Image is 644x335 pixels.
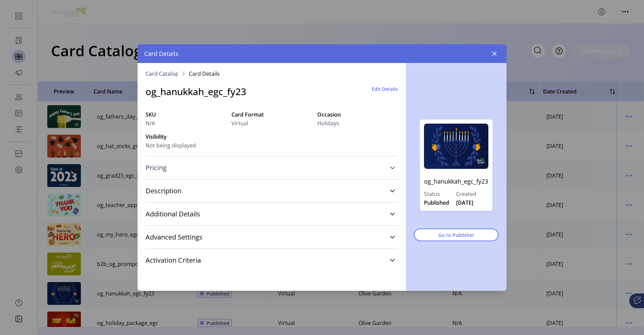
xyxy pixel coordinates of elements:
span: N/A [146,119,155,127]
span: Go to Publisher [423,231,490,239]
button: Go to Publisher [414,228,498,241]
h3: og_hanukkah_egc_fy23 [146,84,246,98]
a: Description [146,184,398,198]
span: Pricing [146,164,167,171]
label: Created [456,190,488,198]
a: Advanced Settings [146,230,398,245]
span: Virtual [231,119,248,127]
span: Description [146,188,181,194]
button: Edit Details [372,85,398,92]
a: Activation Criteria [146,253,398,268]
span: [DATE] [456,199,473,207]
label: Visibility [146,133,226,141]
span: Additional Details [146,211,200,217]
span: Card Details [144,49,178,58]
label: Occasion [317,111,398,119]
a: Pricing [146,160,398,175]
p: og_hanukkah_egc_fy23 [424,173,488,190]
img: og_hanukkah_egc_fy23 [424,124,488,169]
span: Holidays [317,119,339,127]
label: Card Format [231,111,312,119]
span: Not being displayed [146,141,196,149]
span: Activation Criteria [146,257,201,264]
a: Card Catalog [146,71,178,76]
span: Advanced Settings [146,234,203,241]
a: Additional Details [146,207,398,221]
span: Published [424,199,449,207]
label: SKU [146,111,226,119]
span: Card Details [189,71,220,76]
label: Status [424,190,456,198]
